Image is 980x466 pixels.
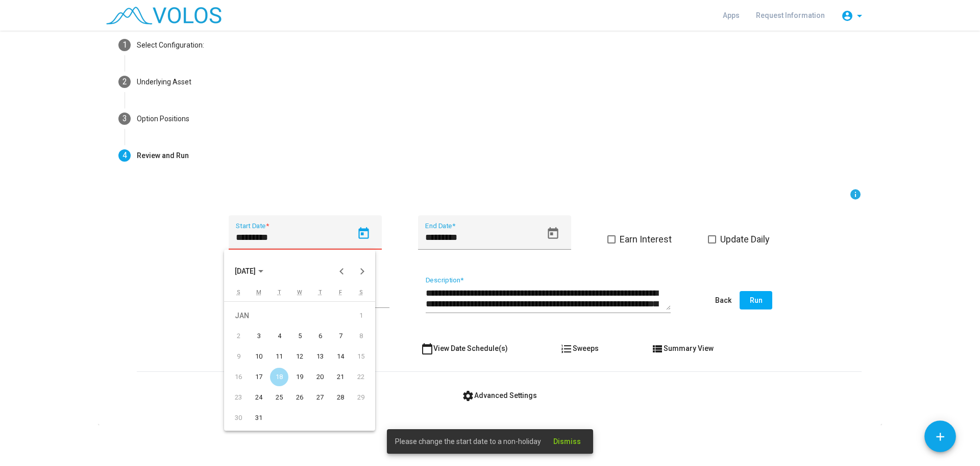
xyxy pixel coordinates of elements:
[228,367,249,387] td: January 16, 2005
[330,367,351,387] td: January 21, 2005
[269,326,289,346] td: January 4, 2005
[289,289,310,301] th: Wednesday
[352,368,370,386] div: 22
[228,408,249,428] td: January 30, 2005
[270,327,288,345] div: 4
[289,326,310,346] td: January 5, 2005
[318,289,322,296] abbr: Thursday
[330,289,351,301] th: Friday
[269,387,289,408] td: January 25, 2005
[352,306,370,325] div: 1
[270,368,288,386] div: 18
[332,261,352,281] button: Previous month
[351,367,371,387] td: January 22, 2005
[351,387,371,408] td: January 29, 2005
[310,387,330,408] td: January 27, 2005
[229,409,248,427] div: 30
[352,261,373,281] button: Next month
[289,346,310,367] td: January 12, 2005
[250,388,268,407] div: 24
[229,388,248,407] div: 23
[228,346,249,367] td: January 9, 2005
[330,346,351,367] td: January 14, 2005
[249,346,269,367] td: January 10, 2005
[359,289,363,296] abbr: Saturday
[352,327,370,345] div: 8
[311,388,329,407] div: 27
[270,347,288,366] div: 11
[228,387,249,408] td: January 23, 2005
[297,289,302,296] abbr: Wednesday
[249,387,269,408] td: January 24, 2005
[249,367,269,387] td: January 17, 2005
[256,289,261,296] abbr: Monday
[229,347,248,366] div: 9
[250,368,268,386] div: 17
[289,387,310,408] td: January 26, 2005
[270,388,288,407] div: 25
[351,305,371,326] td: January 1, 2005
[250,347,268,366] div: 10
[331,347,350,366] div: 14
[351,346,371,367] td: January 15, 2005
[352,388,370,407] div: 29
[311,327,329,345] div: 6
[331,368,350,386] div: 21
[227,261,272,281] button: Choose month and year
[228,289,249,301] th: Sunday
[310,289,330,301] th: Thursday
[235,268,256,276] span: [DATE]
[311,368,329,386] div: 20
[290,388,309,407] div: 26
[228,305,351,326] td: JAN
[310,326,330,346] td: January 6, 2005
[289,367,310,387] td: January 19, 2005
[250,409,268,427] div: 31
[269,289,289,301] th: Tuesday
[351,326,371,346] td: January 8, 2005
[352,347,370,366] div: 15
[310,346,330,367] td: January 13, 2005
[311,347,329,366] div: 13
[331,388,350,407] div: 28
[249,408,269,428] td: January 31, 2005
[339,289,342,296] abbr: Friday
[269,346,289,367] td: January 11, 2005
[290,368,309,386] div: 19
[278,289,281,296] abbr: Tuesday
[250,327,268,345] div: 3
[228,326,249,346] td: January 2, 2005
[269,367,289,387] td: January 18, 2005
[290,327,309,345] div: 5
[330,326,351,346] td: January 7, 2005
[310,367,330,387] td: January 20, 2005
[330,387,351,408] td: January 28, 2005
[229,327,248,345] div: 2
[249,326,269,346] td: January 3, 2005
[249,289,269,301] th: Monday
[229,368,248,386] div: 16
[351,289,371,301] th: Saturday
[331,327,350,345] div: 7
[290,347,309,366] div: 12
[237,289,240,296] abbr: Sunday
